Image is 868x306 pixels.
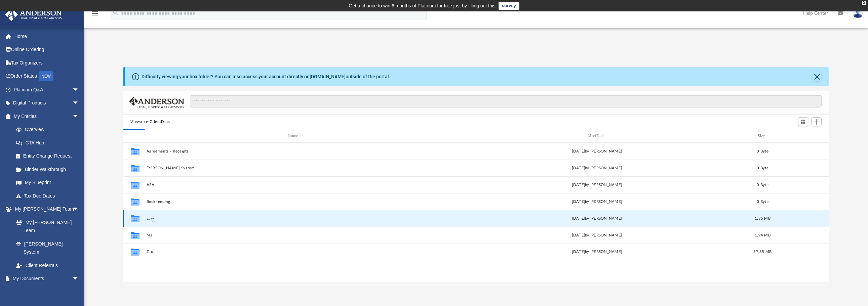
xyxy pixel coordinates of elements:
[5,56,89,70] a: Tax Organizers
[448,182,746,188] div: [DATE] by [PERSON_NAME]
[146,200,445,204] button: Bookkeeping
[749,133,776,139] div: Size
[9,123,89,136] a: Overview
[126,133,143,139] div: id
[9,176,86,189] a: My Blueprint
[146,166,445,170] button: [PERSON_NAME] System
[499,2,519,10] a: survey
[91,9,99,17] i: menu
[862,1,866,5] div: close
[5,110,89,123] a: My Entitiesarrow_drop_down
[72,83,86,97] span: arrow_drop_down
[448,165,746,171] div: [DATE] by [PERSON_NAME]
[5,83,89,96] a: Platinum Q&Aarrow_drop_down
[123,143,829,282] div: grid
[9,136,89,149] a: CTA Hub
[757,200,768,204] span: 0 Byte
[310,74,346,79] a: [DOMAIN_NAME]
[753,250,772,254] span: 57.85 MB
[5,70,89,83] a: Order StatusNEW
[9,216,82,237] a: My [PERSON_NAME] Team
[9,149,89,163] a: Entity Change Request
[5,43,89,56] a: Online Ordering
[853,8,863,18] img: User Pic
[91,13,99,17] a: menu
[448,249,746,255] div: [DATE] by [PERSON_NAME]
[142,73,390,80] div: Difficulty viewing your box folder? You can also access your account directly on outside of the p...
[146,149,445,154] button: Agreements - Receipts
[146,250,445,254] button: Tax
[757,166,768,170] span: 0 Byte
[146,233,445,237] button: Mail
[72,110,86,123] span: arrow_drop_down
[448,232,746,238] div: [DATE] by [PERSON_NAME]
[72,203,86,216] span: arrow_drop_down
[9,259,86,272] a: Client Referrals
[190,95,821,108] input: Search files and folders
[812,72,822,81] button: Close
[72,96,86,110] span: arrow_drop_down
[448,216,746,222] div: [DATE] by [PERSON_NAME]
[72,272,86,286] span: arrow_drop_down
[5,30,89,43] a: Home
[146,133,444,139] div: Name
[39,71,53,81] div: NEW
[146,183,445,187] button: ASA
[798,117,808,127] button: Switch to Grid View
[5,96,89,110] a: Digital Productsarrow_drop_down
[3,8,64,21] img: Anderson Advisors Platinum Portal
[755,217,771,220] span: 1.85 MB
[448,199,746,205] div: [DATE] by [PERSON_NAME]
[9,163,89,176] a: Binder Walkthrough
[349,2,496,10] div: Get a chance to win 6 months of Platinum for free just by filling out this
[757,149,768,153] span: 0 Byte
[755,233,771,237] span: 1.94 MB
[5,272,86,286] a: My Documentsarrow_drop_down
[812,117,822,127] button: Add
[757,183,768,187] span: 0 Byte
[448,148,746,155] div: [DATE] by [PERSON_NAME]
[9,237,86,259] a: [PERSON_NAME] System
[5,203,86,216] a: My [PERSON_NAME] Teamarrow_drop_down
[779,133,826,139] div: id
[130,119,170,125] button: Viewable-ClientDocs
[447,133,746,139] div: Modified
[146,216,445,221] button: Law
[112,9,120,16] i: search
[9,189,89,203] a: Tax Due Dates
